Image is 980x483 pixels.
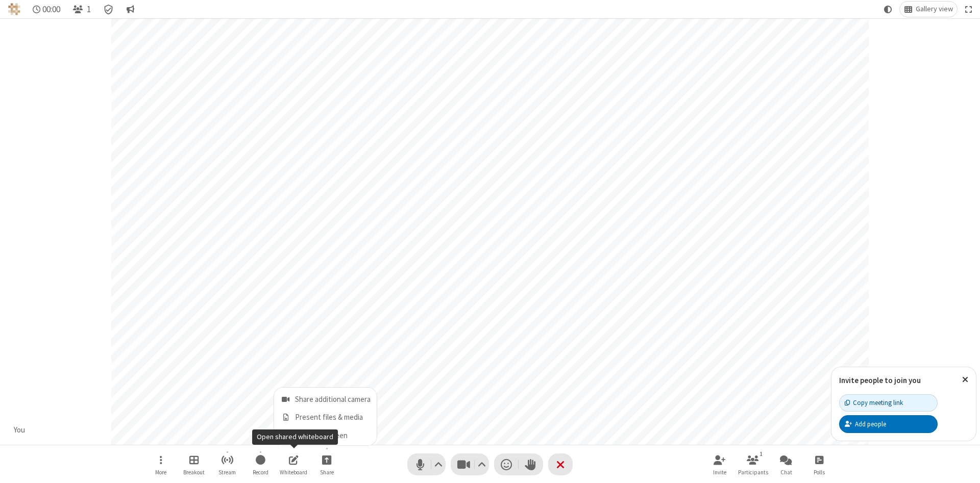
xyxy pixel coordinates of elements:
[916,5,953,13] span: Gallery view
[274,388,377,408] button: Share additional camera
[122,2,138,17] button: Conversation
[432,453,446,475] button: Audio settings
[68,2,95,17] button: Open participant list
[954,367,976,392] button: Close popover
[780,469,792,475] span: Chat
[451,453,489,475] button: Stop video (Alt+V)
[10,424,29,436] div: You
[757,449,766,459] div: 1
[839,415,938,433] button: Add people
[900,2,957,17] button: Change layout
[771,450,801,479] button: Open chat
[179,450,209,479] button: Manage Breakout Rooms
[274,408,377,425] button: Present files & media
[145,450,176,479] button: Open menu
[738,450,768,479] button: Open participant list
[155,469,166,475] span: More
[42,5,60,14] span: 00:00
[320,469,334,475] span: Share
[218,469,236,475] span: Stream
[8,3,20,15] img: QA Selenium DO NOT DELETE OR CHANGE
[295,413,371,422] span: Present files & media
[738,469,768,475] span: Participants
[548,453,573,475] button: End or leave meeting
[494,453,519,475] button: Send a reaction
[212,450,242,479] button: Start streaming
[295,431,371,440] span: Share my screen
[713,469,726,475] span: Invite
[880,2,896,17] button: Using system theme
[278,450,309,479] button: Open shared whiteboard
[704,450,735,479] button: Invite participants (Alt+I)
[845,398,903,408] div: Copy meeting link
[295,395,371,404] span: Share additional camera
[274,425,377,445] button: Share my screen
[245,450,276,479] button: Start recording
[311,450,342,479] button: Open menu
[519,453,543,475] button: Raise hand
[961,2,976,17] button: Fullscreen
[804,450,835,479] button: Open poll
[407,453,446,475] button: Mute (Alt+A)
[29,2,65,17] div: Timer
[839,375,921,385] label: Invite people to join you
[475,453,489,475] button: Video setting
[814,469,825,475] span: Polls
[839,394,938,412] button: Copy meeting link
[87,5,91,14] span: 1
[99,2,118,17] div: Meeting details Encryption enabled
[280,469,307,475] span: Whiteboard
[183,469,205,475] span: Breakout
[253,469,268,475] span: Record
